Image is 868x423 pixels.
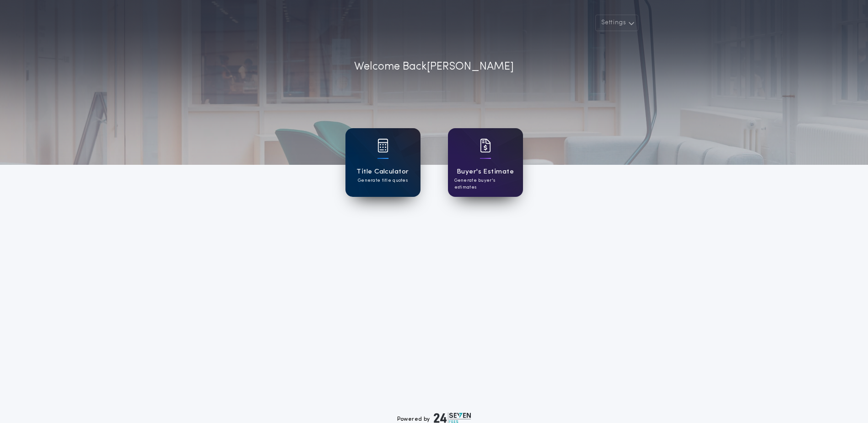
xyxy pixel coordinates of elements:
[356,167,409,177] h1: Title Calculator
[457,167,514,177] h1: Buyer's Estimate
[448,128,523,197] a: card iconBuyer's EstimateGenerate buyer's estimates
[377,139,388,152] img: card icon
[358,177,408,184] p: Generate title quotes
[345,128,421,197] a: card iconTitle CalculatorGenerate title quotes
[480,139,491,152] img: card icon
[454,177,517,191] p: Generate buyer's estimates
[354,59,514,75] p: Welcome Back [PERSON_NAME]
[595,15,638,31] button: Settings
